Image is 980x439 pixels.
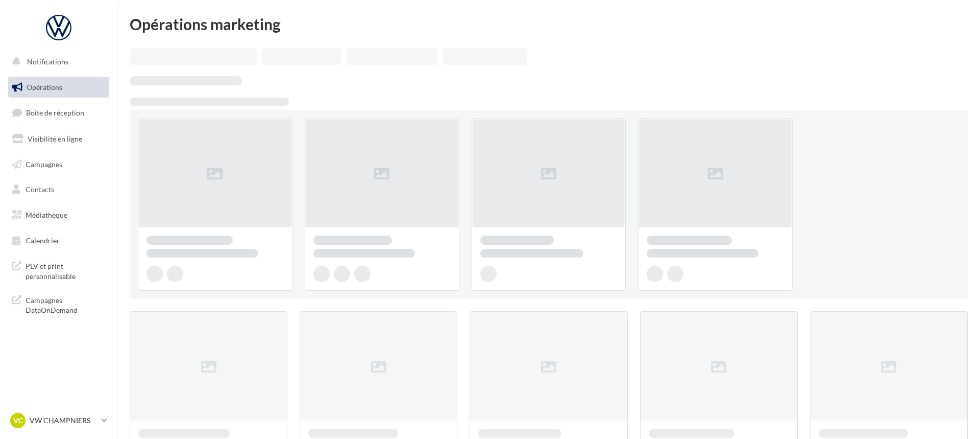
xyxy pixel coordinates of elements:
[26,108,84,117] span: Boîte de réception
[27,57,68,66] span: Notifications
[26,211,67,219] span: Médiathèque
[6,204,111,226] a: Médiathèque
[26,185,54,194] span: Contacts
[6,102,111,124] a: Boîte de réception
[6,230,111,251] a: Calendrier
[26,293,105,315] span: Campagnes DataOnDemand
[26,259,105,281] span: PLV et print personnalisable
[6,289,111,319] a: Campagnes DataOnDemand
[130,16,968,32] div: Opérations marketing
[6,179,111,200] a: Contacts
[30,415,97,426] p: VW CHAMPNIERS
[6,255,111,285] a: PLV et print personnalisable
[6,128,111,150] a: Visibilité en ligne
[8,411,109,430] a: VC VW CHAMPNIERS
[13,415,23,426] span: VC
[26,159,62,168] span: Campagnes
[27,83,62,91] span: Opérations
[26,236,60,245] span: Calendrier
[6,51,107,73] button: Notifications
[6,154,111,175] a: Campagnes
[28,134,82,143] span: Visibilité en ligne
[6,77,111,98] a: Opérations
